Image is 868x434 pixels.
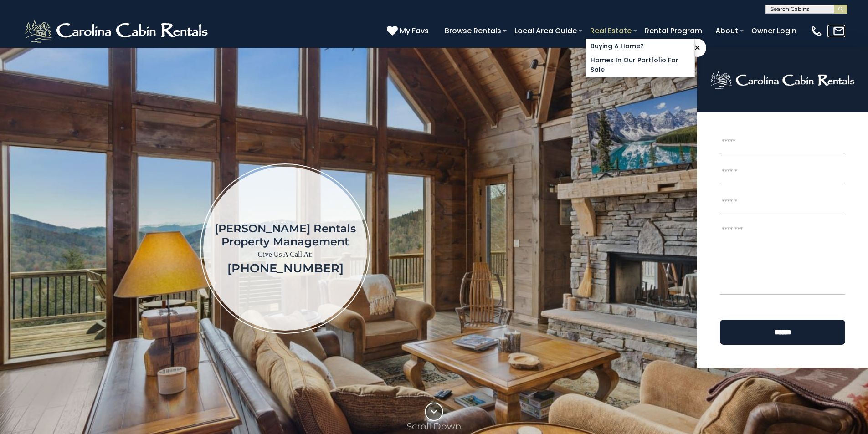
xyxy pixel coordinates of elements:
[400,25,429,36] span: My Favs
[406,421,462,432] p: Scroll Down
[586,23,636,39] a: Real Estate
[510,23,581,39] a: Local Area Guide
[23,17,212,45] img: White-1-2.png
[586,39,694,53] a: Buying A Home?
[227,261,344,276] a: [PHONE_NUMBER]
[711,23,743,39] a: About
[215,222,356,248] h1: [PERSON_NAME] Rentals Property Management
[832,25,845,37] img: mail-regular-white.png
[747,23,801,39] a: Owner Login
[710,71,855,90] img: logo
[387,25,431,37] a: My Favs
[517,75,815,423] iframe: New Contact Form
[440,23,506,39] a: Browse Rentals
[640,23,707,39] a: Rental Program
[688,39,706,57] span: ×
[215,248,356,261] p: Give Us A Call At:
[586,53,694,77] a: Homes in Our Portfolio For Sale
[810,25,823,37] img: phone-regular-white.png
